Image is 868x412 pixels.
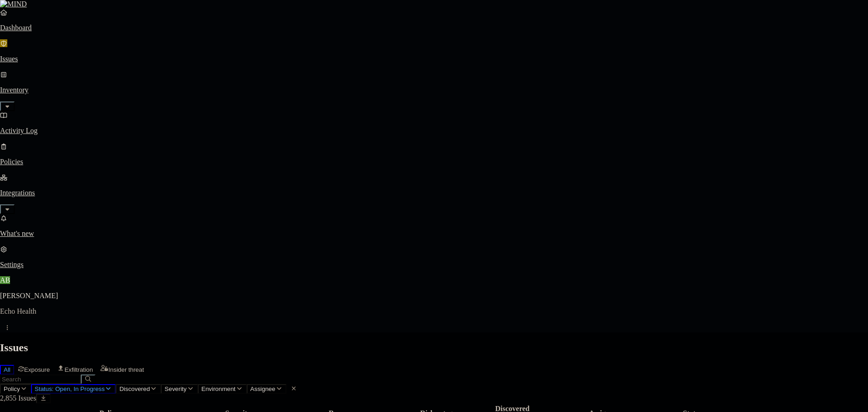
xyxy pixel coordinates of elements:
[24,366,50,373] span: Exposure
[201,385,236,392] span: Environment
[35,385,105,392] span: Status: Open, In Progress
[4,366,11,373] span: All
[119,385,150,392] span: Discovered
[164,385,186,392] span: Severity
[64,366,93,373] span: Exfiltration
[4,385,20,392] span: Policy
[250,385,275,392] span: Assignee
[108,366,144,373] span: Insider threat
